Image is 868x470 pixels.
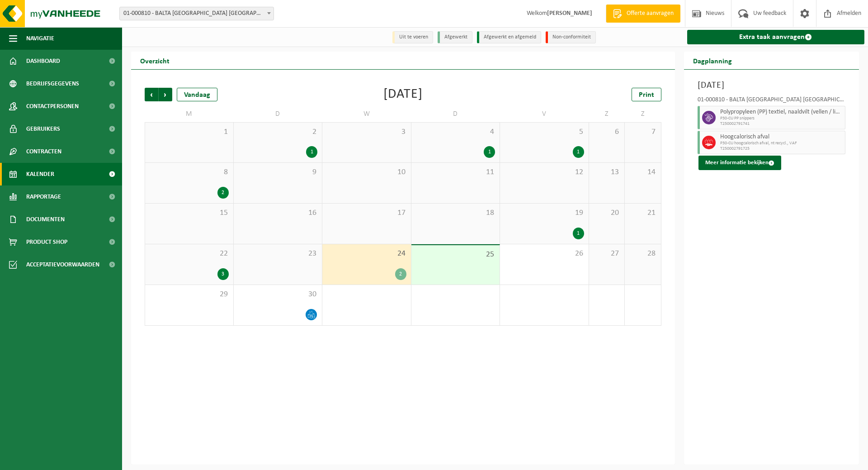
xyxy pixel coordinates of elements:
[238,167,318,177] span: 9
[477,31,541,43] li: Afgewerkt en afgemeld
[26,208,65,231] span: Documenten
[416,208,495,218] span: 18
[624,9,676,18] span: Offerte aanvragen
[411,106,500,122] td: D
[629,167,656,177] span: 14
[327,249,406,259] span: 24
[322,106,411,122] td: W
[594,208,620,218] span: 20
[131,52,179,69] h2: Overzicht
[327,208,406,218] span: 17
[594,167,620,177] span: 13
[505,208,584,218] span: 19
[26,118,60,140] span: Gebruikers
[632,88,661,101] a: Print
[217,187,229,199] div: 2
[306,146,317,158] div: 1
[573,146,584,158] div: 1
[26,27,54,50] span: Navigatie
[238,249,318,259] span: 23
[594,249,620,259] span: 27
[416,127,495,137] span: 4
[720,133,843,141] span: Hoogcalorisch afval
[698,97,846,106] div: 01-000810 - BALTA [GEOGRAPHIC_DATA] [GEOGRAPHIC_DATA] - [GEOGRAPHIC_DATA]
[145,88,158,101] span: Vorige
[392,31,433,43] li: Uit te voeren
[327,127,406,137] span: 3
[639,91,654,99] span: Print
[594,127,620,137] span: 6
[629,127,656,137] span: 7
[484,146,495,158] div: 1
[629,208,656,218] span: 21
[698,156,781,170] button: Meer informatie bekijken
[26,163,54,185] span: Kalender
[383,88,423,101] div: [DATE]
[150,290,229,299] span: 29
[177,88,217,101] div: Vandaag
[159,88,172,101] span: Volgende
[26,140,61,163] span: Contracten
[720,146,843,152] span: T250002791725
[684,52,741,69] h2: Dagplanning
[238,290,318,299] span: 30
[26,185,61,208] span: Rapportage
[573,228,584,239] div: 1
[26,231,67,253] span: Product Shop
[150,249,229,259] span: 22
[238,208,318,218] span: 16
[395,268,406,280] div: 2
[26,72,79,95] span: Bedrijfsgegevens
[217,268,229,280] div: 3
[625,106,661,122] td: Z
[438,31,472,43] li: Afgewerkt
[505,249,584,259] span: 26
[720,116,843,121] span: P30-CU PP snippers
[720,141,843,146] span: P30-CU hoogcalorisch afval, nt recycl., VAF
[500,106,589,122] td: V
[416,167,495,177] span: 11
[26,95,79,118] span: Contactpersonen
[238,127,318,137] span: 2
[119,7,274,20] span: 01-000810 - BALTA OUDENAARDE NV - OUDENAARDE
[26,253,99,276] span: Acceptatievoorwaarden
[687,30,865,44] a: Extra taak aanvragen
[145,106,234,122] td: M
[327,167,406,177] span: 10
[150,127,229,137] span: 1
[698,79,846,92] h3: [DATE]
[720,109,843,116] span: Polypropyleen (PP) textiel, naaldvilt (vellen / linten)
[234,106,323,122] td: D
[606,5,680,23] a: Offerte aanvragen
[505,127,584,137] span: 5
[505,167,584,177] span: 12
[26,50,60,72] span: Dashboard
[120,7,274,20] span: 01-000810 - BALTA OUDENAARDE NV - OUDENAARDE
[720,121,843,127] span: T250002791741
[546,31,596,43] li: Non-conformiteit
[150,208,229,218] span: 15
[547,10,592,17] strong: [PERSON_NAME]
[589,106,625,122] td: Z
[629,249,656,259] span: 28
[150,167,229,177] span: 8
[416,250,495,260] span: 25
